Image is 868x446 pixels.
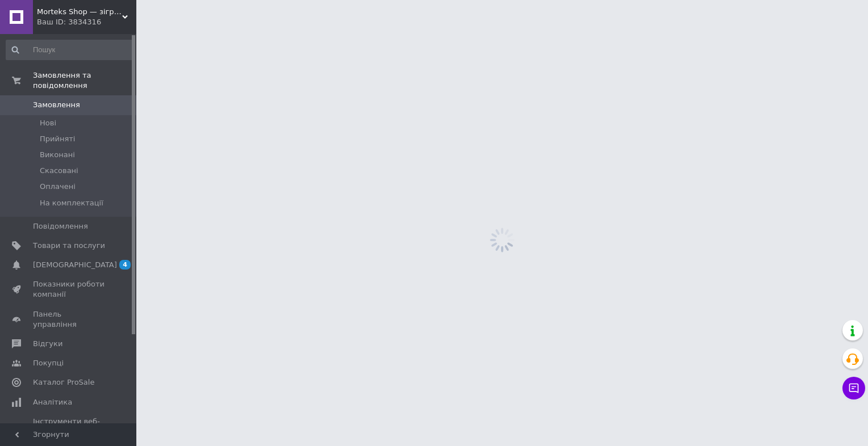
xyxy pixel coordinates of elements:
div: Ваш ID: 3834316 [37,17,136,27]
span: Покупці [33,358,64,368]
span: Morteks Shop — зігріваючі пояси, наколінники, товари з овчини [37,7,122,17]
input: Пошук [6,40,134,60]
span: Каталог ProSale [33,377,94,388]
span: Виконані [40,150,75,160]
span: Оплачені [40,182,76,192]
span: Відгуки [33,339,62,349]
span: Панель управління [33,309,105,330]
span: Замовлення та повідомлення [33,70,136,91]
span: Повідомлення [33,221,88,232]
span: Інструменти веб-майстра та SEO [33,416,105,437]
span: [DEMOGRAPHIC_DATA] [33,260,117,270]
span: На комплектації [40,198,103,208]
span: Замовлення [33,100,80,110]
span: Товари та послуги [33,241,105,251]
button: Чат з покупцем [842,377,865,399]
span: Показники роботи компанії [33,279,105,300]
span: Прийняті [40,134,75,144]
span: Нові [40,118,56,128]
img: spinner_grey-bg-hcd09dd2d8f1a785e3413b09b97f8118e7.gif [487,225,518,255]
span: 4 [119,260,131,270]
span: Аналітика [33,397,72,407]
span: Скасовані [40,166,78,176]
